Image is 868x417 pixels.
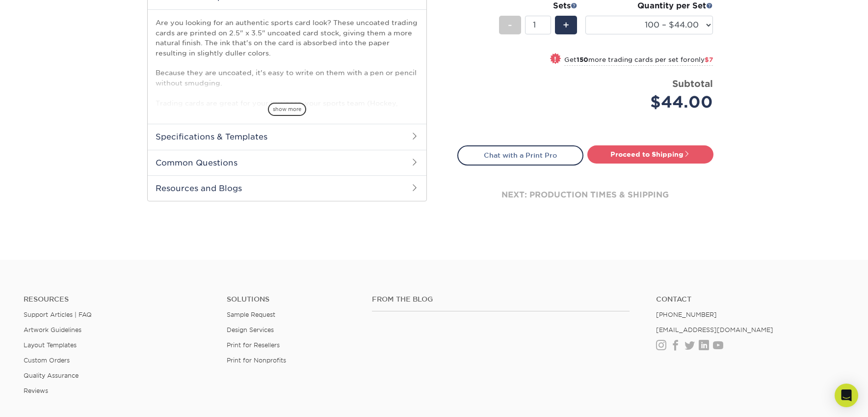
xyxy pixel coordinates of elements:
span: - [508,18,512,32]
a: Layout Templates [24,341,77,349]
span: + [563,18,569,32]
a: [EMAIL_ADDRESS][DOMAIN_NAME] [656,326,773,334]
span: show more [268,103,306,116]
h2: Common Questions [148,150,426,175]
a: Design Services [227,326,274,334]
h4: From the Blog [372,295,630,304]
a: Quality Assurance [24,372,79,379]
h2: Resources and Blogs [148,175,426,201]
div: Open Intercom Messenger [835,384,858,407]
div: $44.00 [593,90,713,114]
a: Artwork Guidelines [24,326,81,334]
strong: Subtotal [672,78,713,89]
a: Custom Orders [24,357,70,364]
h2: Specifications & Templates [148,124,426,149]
a: Contact [656,295,844,304]
span: only [690,56,713,63]
small: Get more trading cards per set for [564,56,713,66]
h4: Solutions [227,295,357,304]
p: Are you looking for an authentic sports card look? These uncoated trading cards are printed on 2.... [156,18,419,128]
span: ! [554,54,556,64]
a: Proceed to Shipping [587,145,713,163]
a: Reviews [24,387,48,394]
a: [PHONE_NUMBER] [656,311,717,318]
a: Support Articles | FAQ [24,311,92,318]
strong: 150 [577,56,588,63]
span: $7 [705,56,713,63]
a: Print for Nonprofits [227,357,286,364]
a: Chat with a Print Pro [457,145,583,165]
div: next: production times & shipping [457,166,713,224]
a: Sample Request [227,311,275,318]
h4: Resources [24,295,212,304]
a: Print for Resellers [227,341,280,349]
